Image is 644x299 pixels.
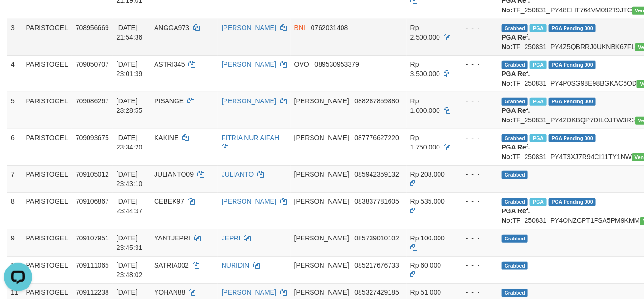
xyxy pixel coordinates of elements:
[294,198,349,205] span: [PERSON_NAME]
[410,234,445,242] span: Rp 100.000
[7,129,22,165] td: 6
[76,60,109,68] span: 709050707
[502,24,528,32] span: Grabbed
[410,97,440,114] span: Rp 1.000.000
[294,261,349,269] span: [PERSON_NAME]
[458,169,494,179] div: - - -
[294,170,349,178] span: [PERSON_NAME]
[355,134,399,141] span: Copy 087776627220 to clipboard
[502,262,528,270] span: Grabbed
[502,134,528,142] span: Grabbed
[502,198,528,206] span: Grabbed
[355,97,399,105] span: Copy 088287859880 to clipboard
[355,289,399,296] span: Copy 085327429185 to clipboard
[154,234,190,242] span: YANTJEPRI
[117,170,143,188] span: [DATE] 23:43:10
[502,235,528,243] span: Grabbed
[549,61,596,69] span: PGA Pending
[530,61,546,69] span: Marked by cgkcindy
[22,129,72,165] td: PARISTOGEL
[458,96,494,106] div: - - -
[294,97,349,105] span: [PERSON_NAME]
[549,24,596,32] span: PGA Pending
[355,170,399,178] span: Copy 085942359132 to clipboard
[410,289,441,296] span: Rp 51.000
[76,289,109,296] span: 709112238
[7,19,22,55] td: 3
[294,60,309,68] span: OVO
[22,192,72,229] td: PARISTOGEL
[154,134,178,141] span: KAKINE
[76,97,109,105] span: 709086267
[76,170,109,178] span: 709105012
[458,197,494,206] div: - - -
[311,24,348,31] span: Copy 0762031408 to clipboard
[502,70,530,87] b: PGA Ref. No:
[222,289,276,296] a: [PERSON_NAME]
[117,97,143,114] span: [DATE] 23:28:55
[549,98,596,106] span: PGA Pending
[222,24,276,31] a: [PERSON_NAME]
[76,134,109,141] span: 709093675
[410,170,445,178] span: Rp 208.000
[530,198,546,206] span: Marked by cgkcindy
[222,234,241,242] a: JEPRI
[294,134,349,141] span: [PERSON_NAME]
[4,4,32,32] button: Open LiveChat chat widget
[410,198,445,205] span: Rp 535.000
[154,97,184,105] span: PISANGE
[222,60,276,68] a: [PERSON_NAME]
[315,60,359,68] span: Copy 089530953379 to clipboard
[7,92,22,129] td: 5
[117,24,143,41] span: [DATE] 21:54:36
[154,198,184,205] span: CEBEK97
[355,198,399,205] span: Copy 083837781605 to clipboard
[222,261,249,269] a: NURIDIN
[222,170,254,178] a: JULIANTO
[76,198,109,205] span: 709106867
[294,24,305,31] span: BNI
[154,170,194,178] span: JULIANTO09
[502,33,530,50] b: PGA Ref. No:
[458,260,494,270] div: - - -
[117,134,143,151] span: [DATE] 23:34:20
[7,55,22,92] td: 4
[502,107,530,124] b: PGA Ref. No:
[154,261,189,269] span: SATRIA002
[294,234,349,242] span: [PERSON_NAME]
[22,256,72,283] td: PARISTOGEL
[549,134,596,142] span: PGA Pending
[458,133,494,142] div: - - -
[410,261,441,269] span: Rp 60.000
[22,165,72,192] td: PARISTOGEL
[502,61,528,69] span: Grabbed
[410,60,440,78] span: Rp 3.500.000
[355,261,399,269] span: Copy 085217676733 to clipboard
[502,207,530,224] b: PGA Ref. No:
[22,55,72,92] td: PARISTOGEL
[410,24,440,41] span: Rp 2.500.000
[222,198,276,205] a: [PERSON_NAME]
[355,234,399,242] span: Copy 085739010102 to clipboard
[7,165,22,192] td: 7
[458,233,494,243] div: - - -
[154,60,185,68] span: ASTRI345
[154,24,189,31] span: ANGGA973
[502,143,530,160] b: PGA Ref. No:
[7,256,22,283] td: 10
[530,98,546,106] span: Marked by cgkcindy
[76,24,109,31] span: 708956669
[530,24,546,32] span: Marked by cgkcindy
[117,198,143,215] span: [DATE] 23:44:37
[117,261,143,279] span: [DATE] 23:48:02
[222,134,279,141] a: FITRIA NUR AIFAH
[76,261,109,269] span: 709111065
[154,289,185,296] span: YOHAN88
[294,289,349,296] span: [PERSON_NAME]
[502,289,528,297] span: Grabbed
[502,171,528,179] span: Grabbed
[458,288,494,297] div: - - -
[7,192,22,229] td: 8
[502,98,528,106] span: Grabbed
[549,198,596,206] span: PGA Pending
